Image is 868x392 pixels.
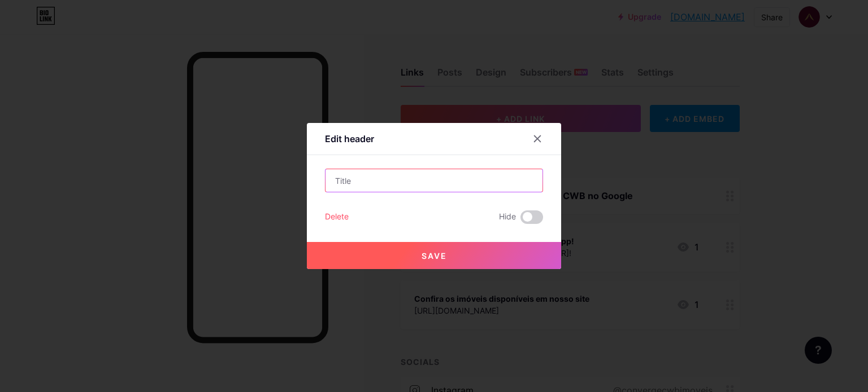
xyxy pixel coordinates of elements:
div: Delete [325,210,349,224]
div: Edit header [325,132,374,146]
span: Save [422,251,447,261]
input: Title [325,169,542,192]
span: Hide [499,210,516,224]
button: Save [307,242,561,269]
